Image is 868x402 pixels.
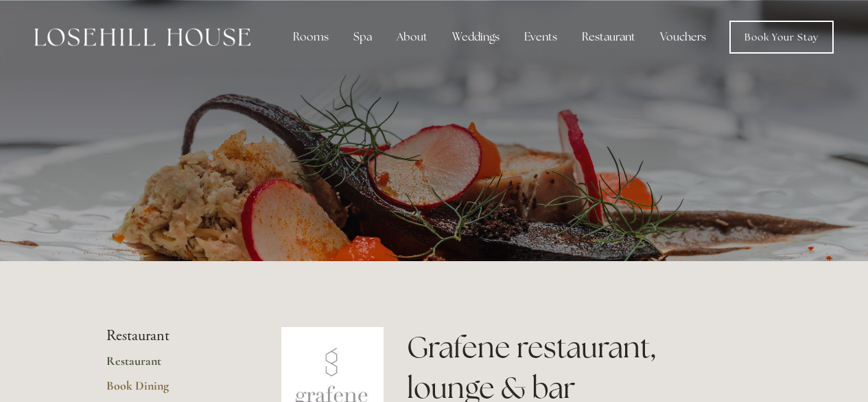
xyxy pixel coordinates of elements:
[282,23,340,51] div: Rooms
[342,23,383,51] div: Spa
[106,353,237,378] a: Restaurant
[571,23,646,51] div: Restaurant
[649,23,717,51] a: Vouchers
[386,23,438,51] div: About
[34,28,250,46] img: Losehill House
[441,23,511,51] div: Weddings
[729,21,834,54] a: Book Your Stay
[513,23,568,51] div: Events
[106,327,237,345] li: Restaurant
